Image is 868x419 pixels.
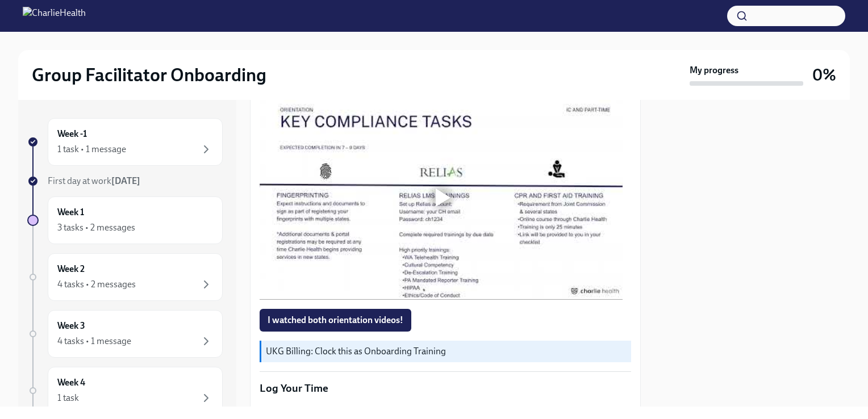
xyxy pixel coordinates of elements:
h2: Group Facilitator Onboarding [32,64,266,86]
div: 4 tasks • 2 messages [57,278,136,291]
div: 1 task [57,392,79,404]
h6: Week -1 [57,128,87,140]
h6: Week 3 [57,320,85,332]
div: 1 task • 1 message [57,143,126,156]
strong: [DATE] [111,175,140,186]
a: Week 41 task [27,367,223,414]
p: UKG Billing: Clock this as Onboarding Training [266,345,627,358]
strong: My progress [690,64,738,77]
button: I watched both orientation videos! [260,309,411,332]
span: I watched both orientation videos! [268,315,403,326]
a: Week 13 tasks • 2 messages [27,196,223,244]
img: CharlieHealth [23,7,86,25]
p: Log Your Time [260,381,631,396]
div: 3 tasks • 2 messages [57,221,135,234]
h6: Week 4 [57,376,85,389]
a: Week -11 task • 1 message [27,118,223,166]
a: Week 34 tasks • 1 message [27,310,223,358]
h6: Week 2 [57,263,85,275]
div: 4 tasks • 1 message [57,335,131,347]
span: First day at work [48,175,140,186]
a: Week 24 tasks • 2 messages [27,253,223,301]
h6: Week 1 [57,206,84,219]
h3: 0% [812,65,836,85]
a: First day at work[DATE] [27,175,223,187]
